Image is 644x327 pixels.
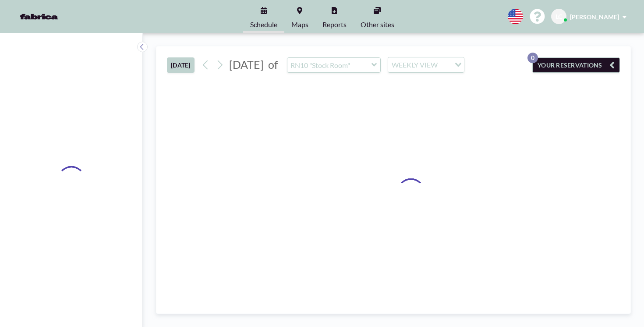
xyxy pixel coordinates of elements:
span: LC [556,13,562,21]
input: Search for option [440,59,449,71]
input: RN10 "Stock Room" [287,58,372,72]
span: Other sites [361,21,394,28]
span: [PERSON_NAME] [570,13,619,21]
span: of [268,58,278,71]
span: Schedule [250,21,277,28]
span: WEEKLY VIEW [390,59,439,71]
span: Reports [322,21,347,28]
span: Maps [291,21,308,28]
img: organization-logo [14,8,64,25]
span: [DATE] [229,58,264,71]
button: [DATE] [167,57,195,73]
div: Search for option [388,57,464,72]
p: 0 [527,53,538,63]
button: YOUR RESERVATIONS0 [532,57,620,73]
